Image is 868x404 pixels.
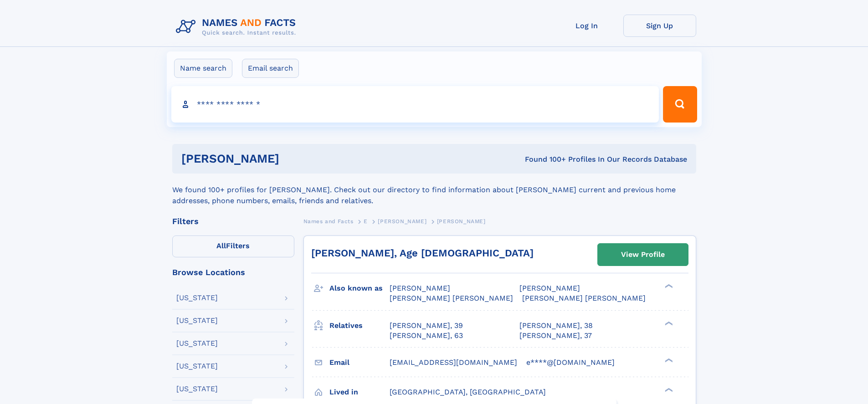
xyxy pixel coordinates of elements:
button: Search Button [663,86,697,123]
input: search input [171,86,659,123]
img: Logo Names and Facts [172,15,303,39]
div: ❯ [663,387,673,393]
div: [US_STATE] [176,363,218,370]
label: Filters [172,235,294,257]
a: [PERSON_NAME] [378,215,426,227]
a: Log In [550,15,623,37]
h3: Relatives [329,318,390,333]
label: Email search [242,59,299,78]
div: We found 100+ profiles for [PERSON_NAME]. Check out our directory to find information about [PERS... [172,174,696,206]
span: [GEOGRAPHIC_DATA], [GEOGRAPHIC_DATA] [390,388,546,396]
a: [PERSON_NAME], 39 [390,321,463,331]
h3: Email [329,355,390,370]
div: ❯ [663,320,673,326]
div: ❯ [663,283,673,289]
a: Sign Up [623,15,696,37]
span: All [216,241,226,250]
h1: [PERSON_NAME] [181,153,402,164]
div: [US_STATE] [176,317,218,324]
h3: Lived in [329,384,390,400]
a: [PERSON_NAME], 37 [519,331,592,341]
span: [PERSON_NAME] [378,218,426,225]
span: [PERSON_NAME] [437,218,486,225]
a: [PERSON_NAME], 63 [390,331,463,341]
a: [PERSON_NAME], Age [DEMOGRAPHIC_DATA] [311,247,534,259]
div: ❯ [663,357,673,363]
div: Filters [172,217,294,225]
label: Name search [174,59,232,78]
a: E [364,215,368,227]
a: [PERSON_NAME], 38 [519,321,593,331]
span: E [364,218,368,225]
span: [PERSON_NAME] [PERSON_NAME] [522,294,646,302]
div: View Profile [621,244,665,265]
span: [PERSON_NAME] [390,284,450,292]
div: [US_STATE] [176,294,218,302]
span: [EMAIL_ADDRESS][DOMAIN_NAME] [390,358,517,367]
div: [US_STATE] [176,340,218,347]
div: [US_STATE] [176,385,218,393]
span: [PERSON_NAME] [PERSON_NAME] [390,294,513,302]
div: Found 100+ Profiles In Our Records Database [402,154,687,164]
div: Browse Locations [172,268,294,276]
h3: Also known as [329,281,390,296]
span: [PERSON_NAME] [519,284,580,292]
a: View Profile [598,244,688,266]
a: Names and Facts [303,215,354,227]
